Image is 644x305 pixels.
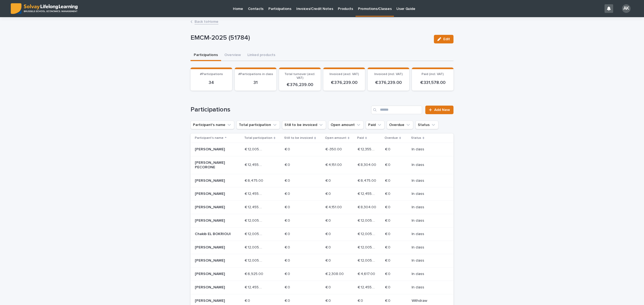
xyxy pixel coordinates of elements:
p: € 2,308.00 [325,271,345,276]
p: In class [412,147,445,152]
img: ED0IkcNQHGZZMpCVrDht [11,3,78,14]
p: € 0 [285,162,291,167]
p: [PERSON_NAME] [195,299,233,303]
p: EMCM-2025 (51784) [191,34,430,42]
p: € 0 [325,217,332,223]
p: € 12,455.00 [245,162,265,167]
span: #Participations in class [238,73,273,76]
tr: [PERSON_NAME]€ 12,455.00€ 12,455.00 € 0€ 0 € 0€ 0 € 12,455.00€ 12,455.00 € 0€ 0 In class [191,187,453,201]
button: Open amount [328,121,364,129]
p: € 0 [325,297,332,303]
button: Overview [221,50,244,61]
p: € 12,455.00 [245,191,265,196]
p: Status [411,135,421,141]
p: In class [412,205,445,210]
p: 34 [194,80,229,85]
p: € 12,455.00 [245,284,265,290]
p: € 0 [385,244,391,250]
button: Still to be invoiced [282,121,326,129]
p: € 0 [285,297,291,303]
p: Chakib EL BOKRIOUI [195,232,233,236]
p: [PERSON_NAME] [195,258,233,263]
p: [PERSON_NAME] [195,192,233,196]
tr: [PERSON_NAME]€ 12,455.00€ 12,455.00 € 0€ 0 € 0€ 0 € 12,455.00€ 12,455.00 € 0€ 0 In class [191,281,453,294]
p: In class [412,245,445,250]
p: € 0 [385,162,391,167]
p: € 6,475.00 [245,177,264,183]
p: Still to be invoiced [284,135,313,141]
p: In class [412,163,445,167]
span: Add New [434,108,450,112]
p: € 0 [245,297,251,303]
tr: [PERSON_NAME]€ 12,005.00€ 12,005.00 € 0€ 0 € 0€ 0 € 12,005.00€ 12,005.00 € 0€ 0 In class [191,254,453,267]
p: [PERSON_NAME] [195,218,233,223]
div: AK [622,4,631,13]
p: In class [412,218,445,223]
p: In class [412,232,445,236]
button: Paid [366,121,385,129]
p: € 0 [385,231,391,236]
p: € 0 [358,297,364,303]
button: Participant's name [191,121,234,129]
p: Paid [357,135,364,141]
tr: Chakib EL BOKRIOUI€ 12,005.00€ 12,005.00 € 0€ 0 € 0€ 0 € 12,005.00€ 12,005.00 € 0€ 0 In class [191,227,453,241]
p: € 0 [285,204,291,210]
p: In class [412,258,445,263]
p: € 8,304.00 [358,162,377,167]
p: [PERSON_NAME] [195,178,233,183]
a: Back toHome [195,18,218,24]
p: € 12,005.00 [245,231,265,236]
p: € 0 [325,231,332,236]
p: In class [412,285,445,290]
p: € 12,005.00 [245,257,265,263]
div: Search [371,106,422,114]
p: € 0 [325,244,332,250]
button: Total participation [236,121,280,129]
button: Edit [434,35,453,43]
p: € 12,005.00 [245,146,265,152]
button: Overdue [387,121,413,129]
p: [PERSON_NAME] [195,205,233,210]
span: Paid (incl. VAT) [422,73,444,76]
p: [PERSON_NAME] PECORONE [195,161,233,170]
p: € 12,005.00 [358,231,378,236]
p: € 12,355.00 [358,146,378,152]
p: € 376,239.00 [282,82,317,87]
span: Edit [443,37,450,41]
button: Linked products [244,50,279,61]
p: € 0 [385,177,391,183]
p: € 331,578.00 [415,80,450,85]
p: Total participation [244,135,272,141]
p: € 0 [385,297,391,303]
tr: [PERSON_NAME]€ 12,005.00€ 12,005.00 € 0€ 0 € -350.00€ -350.00 € 12,355.00€ 12,355.00 € 0€ 0 In class [191,143,453,156]
p: € 0 [285,191,291,196]
p: 31 [238,80,273,85]
p: € 0 [285,284,291,290]
tr: [PERSON_NAME]€ 12,005.00€ 12,005.00 € 0€ 0 € 0€ 0 € 12,005.00€ 12,005.00 € 0€ 0 In class [191,241,453,254]
button: Participations [191,50,221,61]
p: Participant's name [195,135,224,141]
tr: [PERSON_NAME] PECORONE€ 12,455.00€ 12,455.00 € 0€ 0 € 4,151.00€ 4,151.00 € 8,304.00€ 8,304.00 € 0... [191,156,453,174]
span: Invoiced (excl. VAT) [330,73,359,76]
p: € 6,925.00 [245,271,264,276]
a: Add New [425,106,453,114]
span: #Participations [200,73,223,76]
p: € 12,005.00 [358,244,378,250]
p: [PERSON_NAME] [195,147,233,152]
p: € 0 [285,271,291,276]
p: € 376,239.00 [327,80,362,85]
h1: Participations [191,106,369,114]
p: € 12,005.00 [245,244,265,250]
p: € 12,455.00 [358,191,378,196]
tr: [PERSON_NAME]€ 6,475.00€ 6,475.00 € 0€ 0 € 0€ 0 € 6,475.00€ 6,475.00 € 0€ 0 In class [191,174,453,187]
button: Status [415,121,438,129]
p: Open amount [325,135,346,141]
p: [PERSON_NAME] [195,285,233,290]
p: In class [412,178,445,183]
p: € 0 [325,191,332,196]
p: € 6,475.00 [358,177,377,183]
p: € 0 [385,217,391,223]
p: In class [412,192,445,196]
p: € 4,151.00 [325,162,343,167]
p: € 4,151.00 [325,204,343,210]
